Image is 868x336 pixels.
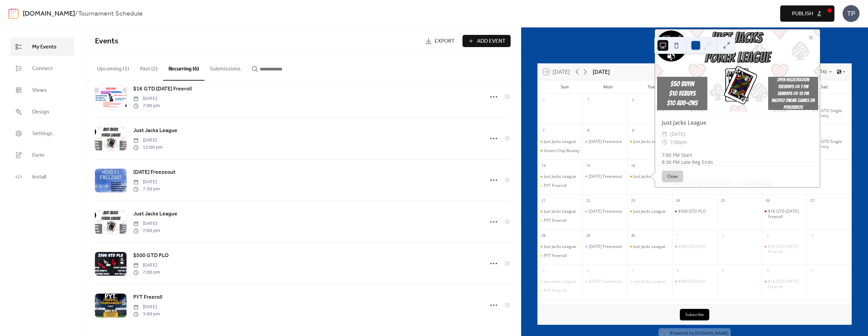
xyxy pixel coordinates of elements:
a: $1K GTD [DATE] Freeroll [133,85,192,93]
div: [DATE] Freezeout [589,244,622,249]
div: PYT Freeroll [544,183,567,188]
span: [DATE] [133,95,160,102]
a: Just Jacks League [133,126,177,135]
div: $1K GTD [DATE] Freeroll [768,209,804,219]
div: $1K GTD Single Re-Entry [807,108,851,119]
div: 26 [764,197,771,204]
div: PYT Freeroll [538,218,583,223]
div: Just Jacks League [544,209,576,214]
span: 3:00 pm [133,311,160,318]
div: Just Jacks League [627,209,672,214]
span: Publish [792,10,813,18]
div: $500 GTD PLO [678,244,706,249]
div: TP [843,5,860,22]
span: 7:00pm [670,138,687,146]
div: $1K GTD [DATE] Freeroll [768,244,804,254]
button: Submissions [204,55,246,80]
div: Just Jacks League [538,174,583,179]
span: Add Event [477,37,506,45]
div: Just Jacks League [538,209,583,214]
div: Just Jacks League [627,139,672,144]
div: Monday Freezeout [583,174,627,179]
b: Tournament Schedule [78,7,143,20]
div: PYT Freeroll [544,288,567,293]
div: $1K GTD Friday Freeroll [762,244,807,254]
div: Just Jacks League [538,139,583,144]
img: logo [8,8,19,19]
div: 7:00 PM Start 8:30 PM Late Reg Ends $50 Buyin $10 Rebuys $10 Add-Ons (1 per entry [50k], 1 at bre... [655,151,820,201]
div: 24 [674,197,682,204]
div: 9 [719,267,727,274]
div: ​ [662,130,667,138]
div: ​ [662,138,667,146]
span: Connect [32,65,53,73]
span: [DATE] [133,220,160,227]
div: $1K GTD Single Re-Entry [813,139,849,149]
button: Publish [780,5,834,22]
span: Just Jacks League [133,210,177,218]
div: $1K GTD Friday Freeroll [762,279,807,289]
a: Connect [10,59,74,78]
div: Just Jacks League [538,279,583,284]
span: [DATE] [133,137,163,144]
span: Design [32,108,49,116]
div: 14 [540,162,547,169]
div: Just Jacks League [544,279,576,284]
div: PYT Freeroll [538,288,583,293]
span: Events [95,34,118,49]
div: 31 [540,96,547,104]
div: 4 [809,232,816,239]
div: 28 [540,232,547,239]
span: 12:00 pm [133,144,163,151]
div: Monday Freezeout [583,209,627,214]
div: Green Chip Bounty [544,148,579,153]
div: Monday Freezeout [583,279,627,284]
div: $500 GTD PLO [678,209,706,214]
div: 10 [764,267,771,274]
span: Install [32,173,46,181]
a: Just Jacks League [133,210,177,218]
div: 7 [540,127,547,134]
div: $1K GTD Single Re-Entry [807,139,851,149]
div: Just Jacks League [633,244,666,249]
div: 8 [674,267,682,274]
div: 15 [585,162,592,169]
div: 21 [540,197,547,204]
a: [DOMAIN_NAME] [695,330,728,336]
span: Views [32,86,47,94]
span: [DATE] [133,303,160,311]
button: Past (2) [135,55,163,80]
span: PYT Freeroll [133,293,162,301]
div: $500 GTD PLO [672,209,717,214]
div: $500 GTD PLO [672,244,717,249]
a: [DATE] Freezeout [133,168,175,177]
div: 2 [629,96,637,104]
span: Export [435,37,455,45]
div: $1K GTD Single Re-Entry [813,108,849,119]
button: Add Event [462,35,511,47]
div: [DATE] Freezeout [589,209,622,214]
a: My Events [10,38,74,56]
a: Form [10,146,74,164]
div: $500 GTD PLO [678,279,706,284]
span: 7:30 pm [133,186,160,193]
div: $1K GTD [DATE] Freeroll [768,279,804,289]
div: Monday Freezeout [583,139,627,144]
div: PYT Freeroll [544,218,567,223]
button: Close [662,171,683,182]
span: 7:00 pm [133,227,160,234]
div: [DATE] Freezeout [589,139,622,144]
div: Just Jacks League [633,139,666,144]
a: [DOMAIN_NAME] [23,7,75,20]
div: 23 [629,197,637,204]
div: Just Jacks League [627,244,672,249]
div: Tue [630,80,673,94]
div: 25 [719,197,727,204]
button: Subscribe [680,309,709,320]
div: 7 [629,267,637,274]
div: PYT Freeroll [538,183,583,188]
div: Powered by [670,330,728,336]
div: 27 [809,197,816,204]
div: 1 [674,232,682,239]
